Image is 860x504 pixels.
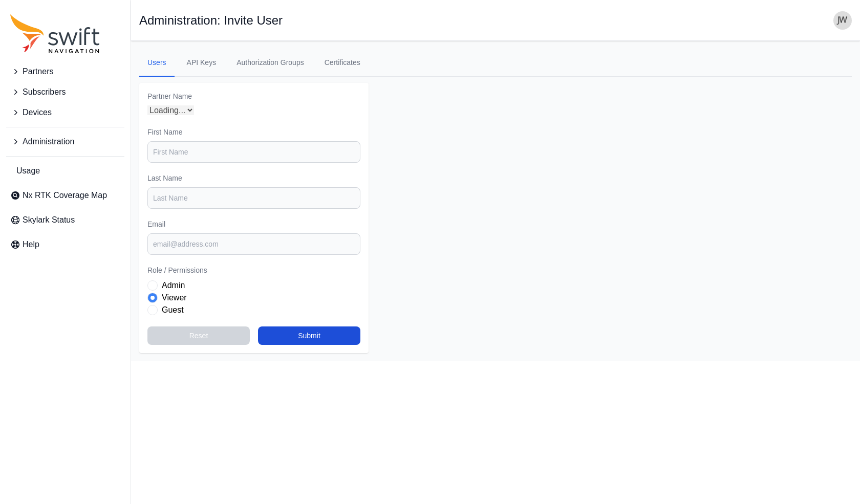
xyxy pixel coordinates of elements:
[6,234,124,255] a: Help
[147,91,360,101] label: Partner Name
[23,106,52,119] span: Devices
[147,141,360,163] input: First Name
[6,61,124,82] button: Partners
[6,82,124,102] button: Subscribers
[162,292,187,304] label: Viewer
[139,14,283,27] h1: Administration: Invite User
[147,173,360,183] label: Last Name
[23,65,53,78] span: Partners
[6,185,124,206] a: Nx RTK Coverage Map
[23,214,75,226] span: Skylark Status
[316,49,369,77] a: Certificates
[147,326,250,345] button: Reset
[162,304,184,316] label: Guest
[258,326,360,345] button: Submit
[6,132,124,152] button: Administration
[23,86,66,98] span: Subscribers
[139,49,175,77] a: Users
[147,187,360,209] input: Last Name
[23,238,39,251] span: Help
[179,49,225,77] a: API Keys
[147,279,360,316] div: Role
[6,102,124,123] button: Devices
[23,136,74,148] span: Administration
[6,161,124,181] a: Usage
[147,219,360,229] label: Email
[23,189,107,202] span: Nx RTK Coverage Map
[228,49,312,77] a: Authorization Groups
[16,165,40,177] span: Usage
[147,233,360,255] input: email@address.com
[6,210,124,230] a: Skylark Status
[162,279,185,292] label: Admin
[147,265,360,275] label: Role / Permissions
[833,11,852,30] img: user photo
[147,127,360,137] label: First Name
